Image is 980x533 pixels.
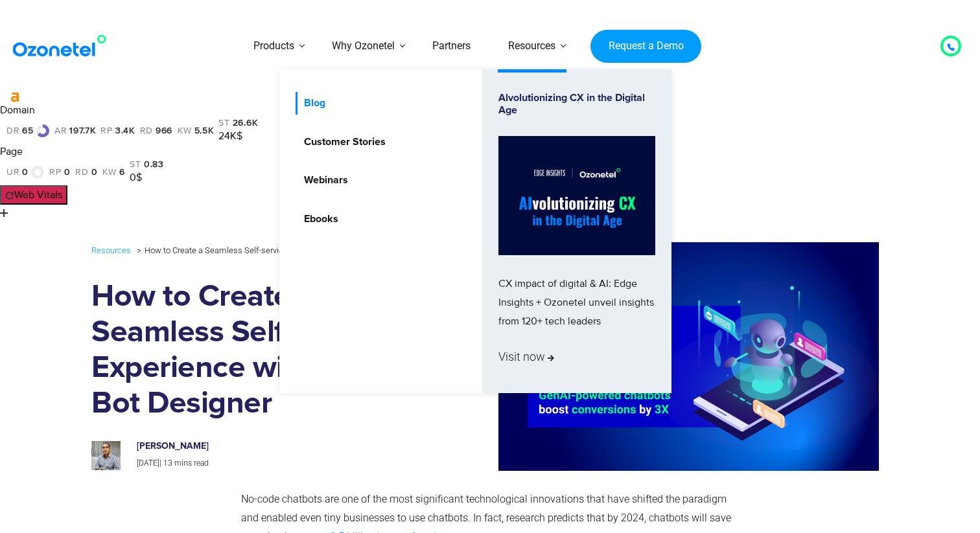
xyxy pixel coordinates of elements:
[590,30,701,63] a: Request a Demo
[140,126,173,136] a: rd966
[233,118,258,128] span: 26.6K
[498,346,554,367] span: Visit now
[6,166,44,179] a: ur0
[6,167,19,177] span: ur
[54,126,67,136] span: ar
[144,159,164,170] span: 0.83
[49,167,70,177] a: rp0
[218,118,229,128] span: st
[75,167,97,177] a: rd0
[414,23,489,69] a: Partners
[6,126,19,136] span: dr
[69,126,95,136] span: 197.7K
[218,128,257,144] div: 24K$
[498,136,655,255] img: Alvolutionizing.jpg
[75,167,88,177] span: rd
[64,167,71,177] span: 0
[498,92,655,370] a: Alvolutionizing CX in the Digital AgeCX impact of digital & AI: Edge Insights + Ozonetel unveil i...
[115,126,135,136] span: 3.4K
[91,243,131,258] a: Resources
[91,279,424,422] h1: How to Create a Seamless Self-service Experience with Digital Bot Designer
[91,441,121,470] img: prashanth-kancherla_avatar-200x200.jpeg
[296,169,350,192] a: Webinars
[100,126,134,136] a: rp3.4K
[54,126,96,136] a: ar197.7K
[178,126,191,136] span: kw
[163,459,172,468] span: 13
[194,126,214,136] span: 5.5K
[235,23,313,69] a: Products
[102,167,124,177] a: kw6
[137,459,159,468] span: [DATE]
[119,167,125,177] span: 6
[14,188,62,201] span: Web Vitals
[178,126,213,136] a: kw5.5K
[174,459,209,468] span: mins read
[130,170,163,185] div: 0$
[91,167,98,177] span: 0
[218,118,257,128] a: st26.6K
[6,124,49,137] a: dr65
[22,126,33,136] span: 65
[489,23,574,69] a: Resources
[313,23,414,69] a: Why Ozonetel
[130,159,163,170] a: st0.83
[296,208,340,231] a: Ebooks
[296,92,327,115] a: Blog
[137,457,410,471] p: |
[137,441,410,452] h6: [PERSON_NAME]
[156,126,172,136] span: 966
[102,167,116,177] span: kw
[49,167,61,177] span: rp
[22,167,29,177] span: 0
[296,131,388,153] a: Customer Stories
[140,126,153,136] span: rd
[130,159,141,170] span: st
[134,242,422,258] li: How to Create a Seamless Self-service Experience with Digital Bot Designer
[100,126,112,136] span: rp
